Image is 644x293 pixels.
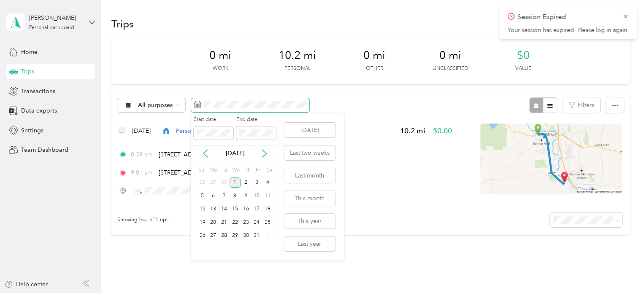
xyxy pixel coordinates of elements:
div: 6 [208,191,219,201]
span: Settings [21,126,43,135]
span: Trips [21,67,34,76]
div: 9 [241,191,252,201]
span: $0.00 [433,126,452,136]
span: $0 [517,49,530,62]
div: 4 [262,177,273,188]
div: 30 [219,177,230,188]
div: 29 [230,231,241,241]
span: 0 mi [439,49,461,62]
div: 2 [241,177,252,188]
div: 17 [251,204,262,215]
span: 9:01 am [131,168,155,177]
label: Start date [194,116,233,124]
span: 0 mi [209,49,231,62]
div: 13 [208,204,219,215]
span: 10.2 mi [400,126,425,136]
div: 5 [197,191,208,201]
div: [PERSON_NAME] [29,13,82,22]
div: 3 [251,177,262,188]
div: 12 [197,204,208,215]
p: Your session has expired. Please log in again. [508,27,629,34]
button: This month [284,191,336,206]
p: Personal [284,65,311,73]
div: 19 [197,217,208,228]
span: [STREET_ADDRESS] [159,151,212,158]
button: [DATE] [284,123,336,137]
span: Transactions [21,87,55,96]
img: minimap [480,124,622,194]
span: All purposes [138,102,173,108]
p: Session Expired [517,12,616,22]
div: Fr [254,164,262,176]
div: 1 [262,231,273,241]
p: Other [366,65,383,73]
div: Mo [208,164,217,176]
button: Last year [284,237,336,251]
button: Filters [563,97,600,113]
span: [DATE] [132,126,151,135]
div: 21 [219,217,230,228]
div: 11 [262,191,273,201]
label: End date [236,116,276,124]
div: 18 [262,204,273,215]
div: 1 [230,177,241,188]
iframe: Everlance-gr Chat Button Frame [597,246,644,293]
div: 16 [241,204,252,215]
button: Last two weeks [284,145,336,160]
div: 25 [262,217,273,228]
p: Unclassified [433,65,468,73]
span: Personal [176,126,225,135]
div: 7 [219,191,230,201]
div: 28 [219,231,230,241]
span: Data exports [21,106,57,115]
button: Last month [284,168,336,183]
div: 31 [251,231,262,241]
div: 20 [208,217,219,228]
button: This year [284,214,336,228]
p: [DATE] [217,149,253,158]
div: 29 [208,177,219,188]
div: 15 [230,204,241,215]
span: Home [21,48,38,56]
div: Su [197,164,205,176]
div: 10 [251,191,262,201]
button: Help center [5,280,48,289]
div: 28 [197,177,208,188]
div: Th [243,164,251,176]
div: Tu [220,164,228,176]
span: 0 mi [363,49,385,62]
div: 26 [197,231,208,241]
div: 27 [208,231,219,241]
span: Showing 1 out of 1 trips [111,216,168,224]
span: 8:39 am [131,150,155,159]
div: 23 [241,217,252,228]
span: [STREET_ADDRESS][PERSON_NAME][PERSON_NAME] [159,169,306,176]
div: 8 [230,191,241,201]
div: 24 [251,217,262,228]
div: 22 [230,217,241,228]
p: Work [213,65,228,73]
span: 10.2 mi [279,49,316,62]
p: Value [515,65,531,73]
div: Sa [265,164,273,176]
span: Team Dashboard [21,145,68,154]
h1: Trips [111,19,134,28]
div: 14 [219,204,230,215]
div: Personal dashboard [29,25,74,30]
div: 30 [241,231,252,241]
div: We [231,164,241,176]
